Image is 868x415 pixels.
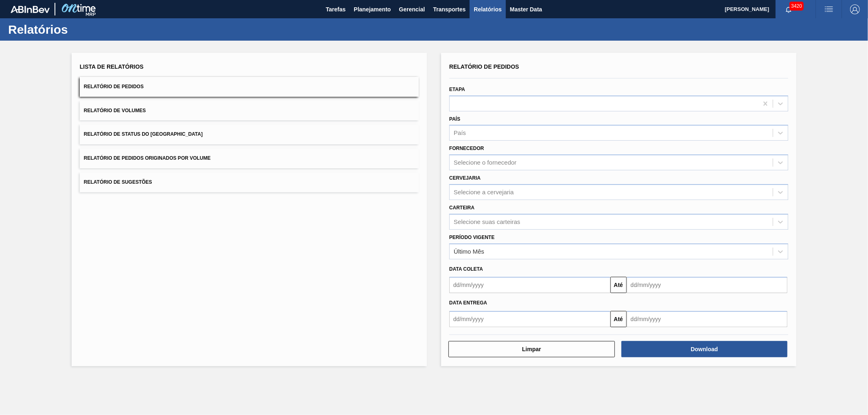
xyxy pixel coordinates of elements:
div: Selecione o fornecedor [454,159,516,166]
span: Relatório de Pedidos [449,63,519,70]
span: Relatório de Volumes [84,108,146,113]
div: Último Mês [454,248,484,255]
span: Relatório de Pedidos Originados por Volume [84,155,211,161]
button: Relatório de Pedidos [80,77,419,97]
span: 3420 [789,2,804,11]
span: Transportes [433,4,466,14]
span: Data entrega [449,300,487,306]
label: Período Vigente [449,235,494,240]
button: Até [610,311,627,327]
h1: Relatórios [8,25,153,34]
div: País [454,130,466,137]
button: Até [610,277,627,293]
button: Relatório de Pedidos Originados por Volume [80,148,419,168]
img: TNhmsLtSVTkK8tSr43FrP2fwEKptu5GPRR3wAAAABJRU5ErkJggg== [11,6,50,13]
input: dd/mm/yyyy [627,277,788,293]
img: Logout [850,4,860,14]
span: Gerencial [399,4,425,14]
span: Lista de Relatórios [80,63,144,70]
button: Notificações [776,4,802,15]
input: dd/mm/yyyy [449,311,610,327]
div: Selecione a cervejaria [454,189,514,196]
label: Fornecedor [449,146,484,151]
label: Carteira [449,205,474,211]
span: Relatório de Status do [GEOGRAPHIC_DATA] [84,131,203,137]
button: Relatório de Sugestões [80,172,419,192]
button: Limpar [448,341,615,357]
span: Data coleta [449,266,483,272]
span: Master Data [510,4,542,14]
div: Selecione suas carteiras [454,218,520,225]
span: Planejamento [354,4,391,14]
input: dd/mm/yyyy [449,277,610,293]
input: dd/mm/yyyy [627,311,788,327]
img: userActions [824,4,834,14]
button: Relatório de Status do [GEOGRAPHIC_DATA] [80,124,419,144]
label: Cervejaria [449,175,481,181]
span: Relatório de Pedidos [84,84,144,89]
span: Tarefas [326,4,346,14]
label: País [449,116,460,122]
button: Relatório de Volumes [80,101,419,121]
span: Relatórios [474,4,501,14]
label: Etapa [449,87,465,92]
span: Relatório de Sugestões [84,179,152,185]
button: Download [621,341,788,357]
